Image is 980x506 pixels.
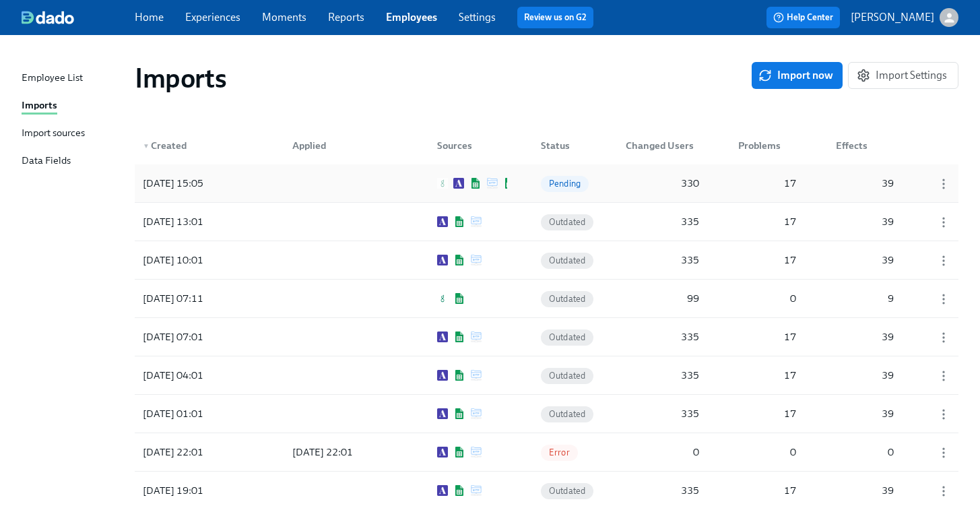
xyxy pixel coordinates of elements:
div: Problems [733,137,802,154]
div: 335 [620,482,705,499]
div: Status [530,132,597,159]
img: Greenhouse [437,293,448,304]
div: 17 [733,482,802,499]
div: 335 [620,406,705,422]
span: Outdated [541,294,594,304]
div: 17 [733,367,802,383]
a: Data Fields [22,153,124,170]
div: 17 [733,329,802,345]
div: Effects [830,137,899,154]
div: 335 [620,252,705,268]
img: SFTP [471,255,482,265]
div: 39 [830,329,899,345]
div: 335 [620,214,705,230]
div: [DATE] 10:01 [137,252,259,268]
a: [DATE] 07:01AshbyGoogle SheetsSFTPOutdated3351739 [135,318,958,356]
div: Effects [825,132,899,159]
a: Employees [386,11,437,24]
a: [DATE] 13:01AshbyGoogle SheetsSFTPOutdated3351739 [135,203,958,241]
div: 335 [620,329,705,345]
div: 0 [733,444,802,460]
div: 39 [830,406,899,422]
a: Review us on G2 [524,11,587,24]
div: 0 [620,444,705,460]
img: Google Sheets [453,293,465,304]
a: Experiences [185,11,240,24]
img: Ashby [437,485,448,496]
div: 17 [733,214,802,230]
a: [DATE] 04:01AshbyGoogle SheetsSFTPOutdated3351739 [135,356,958,395]
div: 9 [830,290,899,307]
div: [DATE] 07:11GreenhouseGoogle SheetsOutdated9909 [135,280,958,317]
img: SFTP [471,370,482,381]
a: [DATE] 15:05Greenhouse (inactive)AshbyGoogle SheetsSFTPGoogle SheetsPending3301739 [135,164,958,203]
div: Applied [282,132,403,159]
div: 39 [830,214,899,230]
a: Imports [22,98,124,115]
span: Import now [761,69,833,82]
img: Google Sheets [453,447,465,457]
img: Google Sheets [469,178,482,189]
img: Ashby [437,331,448,342]
div: [DATE] 04:01 [137,367,259,383]
img: SFTP [471,485,482,496]
div: 39 [830,175,899,191]
span: Pending [541,179,589,189]
a: Import sources [22,125,124,142]
div: 17 [733,252,802,268]
a: [DATE] 01:01AshbyGoogle SheetsSFTPOutdated3351739 [135,395,958,433]
button: Review us on G2 [517,7,593,28]
div: [DATE] 15:05Greenhouse (inactive)AshbyGoogle SheetsSFTPGoogle SheetsPending3301739 [135,164,958,202]
img: Ashby [437,255,448,265]
div: 330 [620,175,705,191]
a: Moments [262,11,306,24]
button: [PERSON_NAME] [851,8,958,27]
span: Outdated [541,371,594,381]
span: Outdated [541,409,594,419]
div: Sources [432,137,507,154]
div: Imports [22,98,57,115]
button: Help Center [766,7,840,28]
div: Created [137,137,259,154]
img: dado [22,11,74,24]
img: SFTP [487,178,498,189]
a: [DATE] 22:01[DATE] 22:01AshbyGoogle SheetsSFTPError000 [135,433,958,472]
img: Ashby [437,216,448,227]
div: Data Fields [22,153,71,170]
div: ▼Created [137,132,259,159]
span: Help Center [773,11,833,24]
h1: Imports [135,62,226,94]
div: [DATE] 15:05 [137,175,259,191]
img: Ashby [437,408,448,419]
div: [DATE] 22:01 [287,444,403,460]
div: 0 [733,290,802,307]
img: SFTP [471,408,482,419]
button: Import now [752,62,843,89]
img: Google Sheets [453,216,465,227]
img: Google Sheets [453,408,465,419]
div: Applied [287,137,403,154]
img: Ashby [437,447,448,457]
div: 0 [830,444,899,460]
div: [DATE] 07:11 [137,290,259,307]
div: [DATE] 01:01 [137,406,259,422]
span: Error [541,447,578,457]
div: 17 [733,175,802,191]
div: [DATE] 01:01AshbyGoogle SheetsSFTPOutdated3351739 [135,395,958,433]
div: 39 [830,252,899,268]
span: Outdated [541,332,594,342]
div: [DATE] 22:01[DATE] 22:01AshbyGoogle SheetsSFTPError000 [135,433,958,471]
div: 99 [620,290,705,307]
span: Outdated [541,255,594,265]
img: SFTP [471,447,482,457]
div: Changed Users [620,132,705,159]
p: [PERSON_NAME] [851,10,934,25]
div: [DATE] 04:01AshbyGoogle SheetsSFTPOutdated3351739 [135,356,958,394]
img: Google Sheets [453,331,465,342]
a: Home [135,11,164,24]
div: [DATE] 13:01 [137,214,259,230]
span: Outdated [541,217,594,227]
a: Settings [459,11,496,24]
a: [DATE] 10:01AshbyGoogle SheetsSFTPOutdated3351739 [135,241,958,280]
